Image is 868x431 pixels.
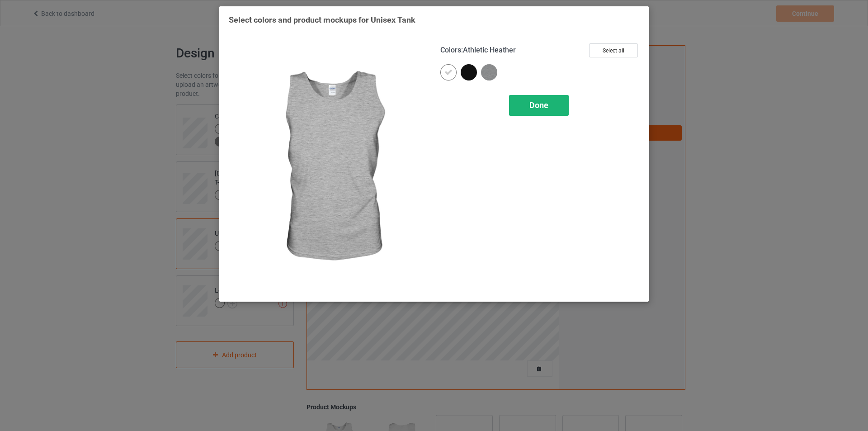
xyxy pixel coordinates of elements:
span: Athletic Heather [463,46,516,54]
h4: : [440,46,516,55]
button: Select all [589,43,638,57]
span: Done [529,100,548,110]
img: heather_texture.png [481,64,497,81]
span: Colors [440,46,461,54]
span: Select colors and product mockups for Unisex Tank [229,15,415,24]
img: regular.jpg [229,43,428,292]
